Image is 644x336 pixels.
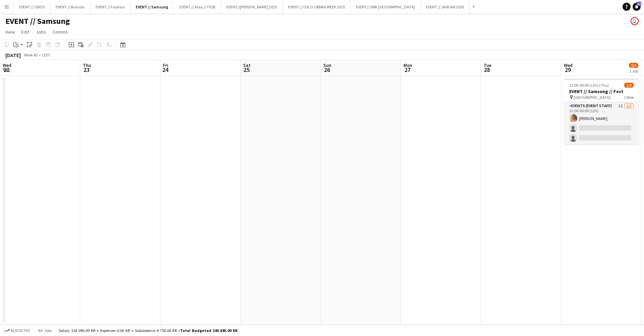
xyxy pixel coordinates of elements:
[629,69,638,74] div: 1 Job
[484,62,491,68] span: Tue
[5,52,21,58] div: [DATE]
[283,0,351,13] button: EVENT // OSLO URBAN WEEK 2025
[174,0,221,13] button: EVENT // Atea // TP2B
[633,3,641,11] a: 12
[563,66,573,74] span: 29
[82,66,91,74] span: 23
[483,66,491,74] span: 28
[221,0,283,13] button: EVENT//[PERSON_NAME] 2025
[421,0,470,13] button: EVENT // JANUAR 2026
[5,16,70,26] h1: EVENT // Samsung
[50,28,70,36] a: Comms
[5,29,15,35] span: View
[637,2,641,6] span: 12
[564,62,573,68] span: Wed
[180,328,237,333] span: Total Budgeted 140 845.00 KR
[36,29,46,35] span: Jobs
[3,62,11,68] span: Wed
[629,63,638,68] span: 1/3
[163,62,168,68] span: Fri
[564,102,639,144] app-card-role: Events (Event Staff)2I1/312:00-00:00 (12h)[PERSON_NAME]
[322,66,331,74] span: 26
[242,66,251,74] span: 25
[11,328,30,333] span: Budgeted
[14,0,50,13] button: EVENT // OBOS
[90,0,130,13] button: EVENT // Foodora
[2,66,11,74] span: 22
[323,62,331,68] span: Sun
[162,66,168,74] span: 24
[404,62,412,68] span: Mon
[53,29,68,35] span: Comms
[402,66,412,74] span: 27
[624,95,634,100] span: 1 Role
[42,52,50,57] div: CEST
[624,83,634,88] span: 1/3
[564,79,639,144] app-job-card: 12:00-00:00 (12h) (Thu)1/3EVENT // Samsung // Fest [GEOGRAPHIC_DATA]1 RoleEvents (Event Staff)2I1...
[574,95,610,100] span: [GEOGRAPHIC_DATA]
[21,29,29,35] span: Edit
[22,52,39,57] span: Week 43
[19,28,32,36] a: Edit
[3,327,31,334] button: Budgeted
[564,88,639,94] h3: EVENT // Samsung // Fest
[3,28,17,36] a: View
[50,0,90,13] button: EVENT // Bravida
[351,0,421,13] button: EVENT// SIRK [GEOGRAPHIC_DATA]
[243,62,251,68] span: Sat
[569,83,609,88] span: 12:00-00:00 (12h) (Thu)
[59,328,237,333] div: Salary 136 095.00 KR + Expenses 0.00 KR + Subsistence 4 750.00 KR =
[631,17,639,25] app-user-avatar: Johanne Holmedahl
[83,62,91,68] span: Thu
[130,0,174,13] button: EVENT // Samsung
[37,328,53,333] span: All jobs
[33,28,49,36] a: Jobs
